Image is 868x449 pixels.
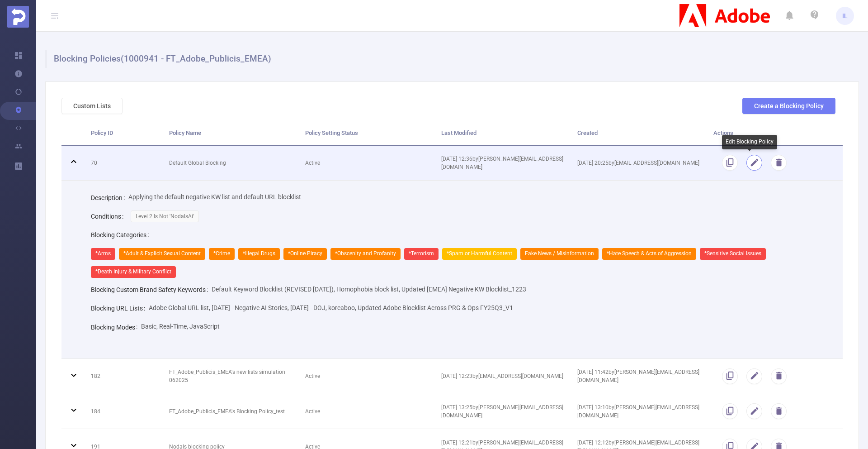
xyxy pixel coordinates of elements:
[305,160,320,166] span: Active
[842,7,848,25] span: IL
[91,194,128,201] label: Description
[91,266,176,278] span: *Death Injury & Military Conflict
[162,146,298,181] td: Default Global Blocking
[577,404,699,419] span: [DATE] 13:10 by [PERSON_NAME][EMAIL_ADDRESS][DOMAIN_NAME]
[441,404,563,419] span: [DATE] 13:25 by [PERSON_NAME][EMAIL_ADDRESS][DOMAIN_NAME]
[119,248,205,260] span: *Adult & Explicit Sexual Content
[91,305,149,312] label: Blocking URL Lists
[238,248,280,260] span: *Illegal Drugs
[45,50,851,68] h1: Blocking Policies (1000941 - FT_Adobe_Publicis_EMEA)
[305,373,320,379] span: Active
[520,248,599,260] span: Fake News / Misinformation
[84,146,162,181] td: 70
[91,129,113,136] span: Policy ID
[91,286,212,293] label: Blocking Custom Brand Safety Keywords
[441,373,563,379] span: [DATE] 12:23 by [EMAIL_ADDRESS][DOMAIN_NAME]
[577,369,699,383] span: [DATE] 11:42 by [PERSON_NAME][EMAIL_ADDRESS][DOMAIN_NAME]
[212,286,526,293] span: Default Keyword Blocklist (REVISED [DATE]), Homophobia block list, Updated [EMEA] Negative KW Blo...
[209,248,235,260] span: *Crime
[169,129,201,136] span: Policy Name
[141,323,220,330] span: Basic, Real-Time, JavaScript
[7,6,29,28] img: Protected Media
[330,248,401,260] span: *Obscenity and Profanity
[84,359,162,394] td: 182
[577,129,598,136] span: Created
[84,394,162,430] td: 184
[700,248,766,260] span: *Sensitive Social Issues
[61,98,123,114] button: Custom Lists
[602,248,696,260] span: *Hate Speech & Acts of Aggression
[577,160,699,166] span: [DATE] 20:25 by [EMAIL_ADDRESS][DOMAIN_NAME]
[91,324,141,331] label: Blocking Modes
[283,248,327,260] span: *Online Piracy
[722,135,777,149] div: Edit Blocking Policy
[131,210,199,222] span: Level 2 Is Not 'NodalsAi'
[713,129,733,136] span: Actions
[91,231,152,239] label: Blocking Categories
[162,359,298,394] td: FT_Adobe_Publicis_EMEA's new lists simulation 062025
[305,408,320,415] span: Active
[441,129,476,136] span: Last Modified
[441,156,563,170] span: [DATE] 12:36 by [PERSON_NAME][EMAIL_ADDRESS][DOMAIN_NAME]
[742,98,835,114] button: Create a Blocking Policy
[305,129,358,136] span: Policy Setting Status
[162,394,298,430] td: FT_Adobe_Publicis_EMEA's Blocking Policy_test
[91,248,115,260] span: *Arms
[404,248,439,260] span: *Terrorism
[442,248,517,260] span: *Spam or Harmful Content
[91,213,127,220] label: Conditions
[149,304,513,311] span: Adobe Global URL list, [DATE] - Negative AI Stories, [DATE] - DOJ, koreaboo, Updated Adobe Blockl...
[128,193,301,201] span: Applying the default negative KW list and default URL blocklist
[61,102,123,110] a: Custom Lists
